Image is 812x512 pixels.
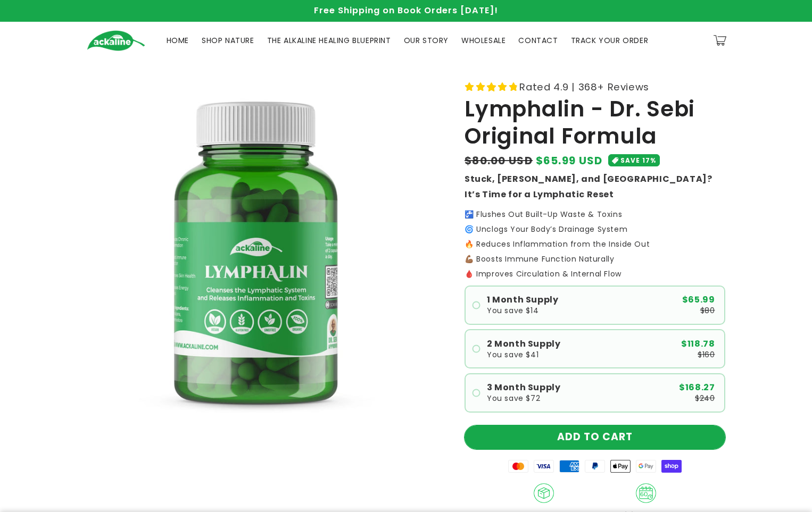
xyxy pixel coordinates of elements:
[682,296,715,304] span: $65.99
[636,483,656,503] img: 60_day_Guarantee.png
[465,96,725,149] h1: Lymphalin - Dr. Sebi Original Formula
[160,29,195,52] a: HOME
[695,395,715,402] span: $240
[404,36,449,45] span: OUR STORY
[487,307,538,314] span: You save $14
[487,383,560,392] span: 3 Month Supply
[698,351,715,358] span: $160
[267,36,391,45] span: THE ALKALINE HEALING BLUEPRINT
[314,4,498,16] span: Free Shipping on Book Orders [DATE]!
[679,383,715,392] span: $168.27
[571,36,649,45] span: TRACK YOUR ORDER
[397,29,455,52] a: OUR STORY
[167,36,189,45] span: HOME
[465,211,725,263] p: 🚰 Flushes Out Built-Up Waste & Toxins 🌀 Unclogs Your Body’s Drainage System 🔥 Reduces Inflammatio...
[620,155,656,166] span: SAVE 17%
[455,29,512,52] a: WHOLESALE
[202,36,254,45] span: SHOP NATURE
[87,30,145,51] img: Ackaline
[465,153,533,169] s: $80.00 USD
[261,29,397,52] a: THE ALKALINE HEALING BLUEPRINT
[465,425,725,449] button: ADD TO CART
[700,307,715,314] span: $80
[487,296,558,304] span: 1 Month Supply
[565,29,655,52] a: TRACK YOUR ORDER
[487,351,538,358] span: You save $41
[512,29,564,52] a: CONTACT
[465,270,725,278] p: 🩸 Improves Circulation & Internal Flow
[195,29,261,52] a: SHOP NATURE
[536,153,603,169] span: $65.99 USD
[465,173,712,200] strong: Stuck, [PERSON_NAME], and [GEOGRAPHIC_DATA]? It’s Time for a Lymphatic Reset
[461,36,506,45] span: WHOLESALE
[534,483,554,503] img: Shipping.png
[487,395,540,402] span: You save $72
[487,340,560,348] span: 2 Month Supply
[519,78,649,96] span: Rated 4.9 | 368+ Reviews
[87,78,438,429] media-gallery: Gallery Viewer
[681,340,715,348] span: $118.78
[518,36,558,45] span: CONTACT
